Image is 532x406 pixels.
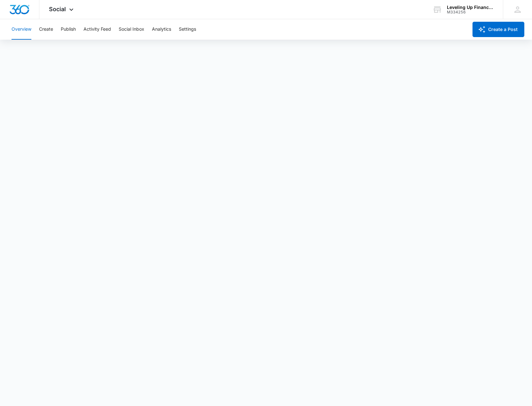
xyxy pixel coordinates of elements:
button: Activity Feed [83,19,111,40]
button: Publish [61,19,76,40]
span: Social [49,6,66,12]
button: Settings [179,19,196,40]
button: Analytics [152,19,171,40]
div: account name [447,5,494,10]
div: account id [447,10,494,14]
button: Create [39,19,53,40]
button: Create a Post [472,22,524,37]
button: Overview [12,19,31,40]
button: Social Inbox [119,19,144,40]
